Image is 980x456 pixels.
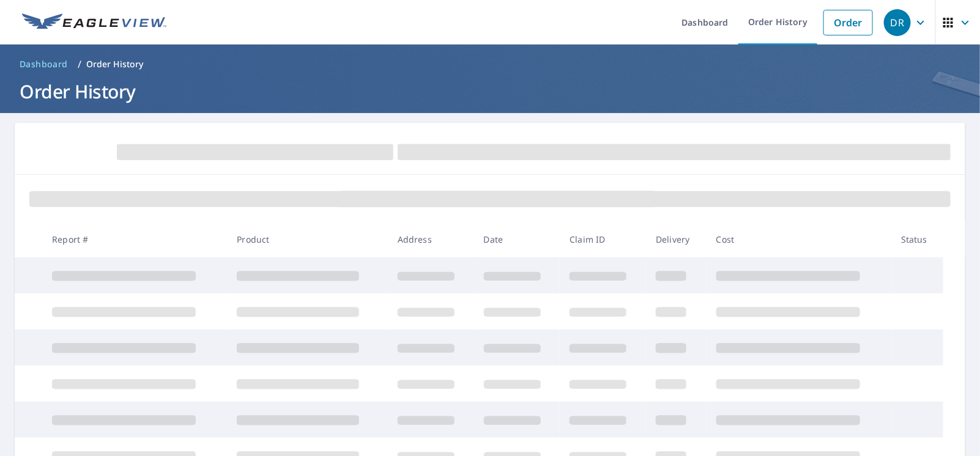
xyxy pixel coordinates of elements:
img: EV Logo [22,13,166,32]
a: Order [823,10,873,35]
th: Address [388,221,474,257]
th: Cost [707,221,891,257]
th: Product [227,221,387,257]
span: Dashboard [20,58,68,70]
nav: breadcrumb [15,54,965,74]
th: Report # [42,221,227,257]
div: DR [884,9,911,36]
p: Order History [86,58,144,70]
li: / [78,57,81,72]
th: Claim ID [560,221,646,257]
th: Status [891,221,943,257]
a: Dashboard [15,54,73,74]
th: Date [474,221,560,257]
th: Delivery [646,221,707,257]
h1: Order History [15,79,965,104]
